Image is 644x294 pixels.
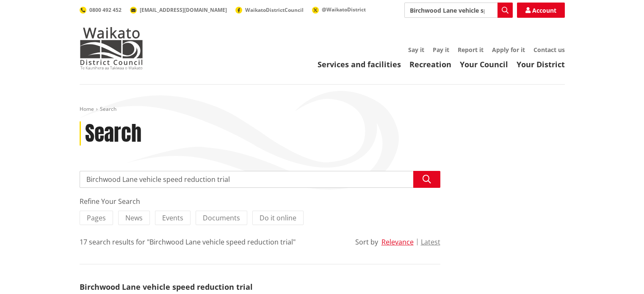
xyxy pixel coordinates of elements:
[312,6,366,13] a: @WaikatoDistrict
[85,121,141,146] h1: Search
[404,3,513,18] input: Search input
[80,282,253,292] a: Birchwood Lane vehicle speed reduction trial
[80,27,143,69] img: Waikato District Council - Te Kaunihera aa Takiwaa o Waikato
[245,6,304,14] span: WaikatoDistrictCouncil
[318,59,401,69] a: Services and facilities
[140,6,227,14] span: [EMAIL_ADDRESS][DOMAIN_NAME]
[517,59,565,69] a: Your District
[409,59,451,69] a: Recreation
[162,213,183,223] span: Events
[80,6,122,14] a: 0800 492 452
[235,6,304,14] a: WaikatoDistrictCouncil
[458,46,484,54] a: Report it
[130,6,227,14] a: [EMAIL_ADDRESS][DOMAIN_NAME]
[80,196,440,206] div: Refine Your Search
[460,59,508,69] a: Your Council
[408,46,424,54] a: Say it
[322,6,366,13] span: @WaikatoDistrict
[355,237,378,247] div: Sort by
[433,46,449,54] a: Pay it
[125,213,143,223] span: News
[381,238,414,246] button: Relevance
[89,6,122,14] span: 0800 492 452
[80,171,440,188] input: Search input
[87,213,106,223] span: Pages
[100,105,116,113] span: Search
[80,237,296,247] div: 17 search results for "Birchwood Lane vehicle speed reduction trial"
[80,105,94,113] a: Home
[492,46,525,54] a: Apply for it
[533,46,565,54] a: Contact us
[80,106,565,113] nav: breadcrumb
[203,213,240,223] span: Documents
[421,238,440,246] button: Latest
[260,213,296,223] span: Do it online
[517,3,565,18] a: Account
